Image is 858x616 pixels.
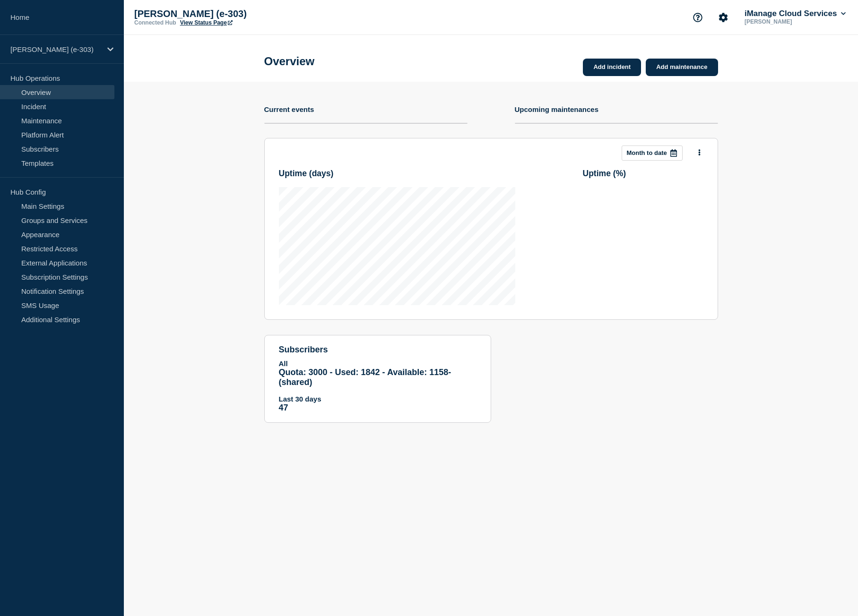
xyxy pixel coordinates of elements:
span: Quota: 3000 - Used: 1842 - Available: 1158 - (shared) [279,368,451,387]
p: [PERSON_NAME] (e-303) [134,9,323,19]
p: Last 30 days [279,395,477,403]
button: Month to date [622,145,683,161]
p: Connected Hub [134,19,176,26]
h4: subscribers [279,345,477,355]
h1: Overview [264,55,315,68]
p: 47 [279,403,477,413]
h3: Uptime ( % ) [583,169,626,179]
h3: Uptime ( days ) [279,169,334,179]
a: Add incident [583,59,641,76]
a: Add maintenance [646,59,718,76]
p: All [279,359,477,368]
p: Month to date [627,149,667,156]
p: [PERSON_NAME] (e-303) [10,45,101,53]
h4: Upcoming maintenances [515,105,599,113]
button: Account settings [713,8,733,27]
p: [PERSON_NAME] [743,18,841,25]
a: View Status Page [180,19,233,26]
button: Support [688,8,708,27]
h4: Current events [264,105,314,113]
button: iManage Cloud Services [743,9,848,18]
